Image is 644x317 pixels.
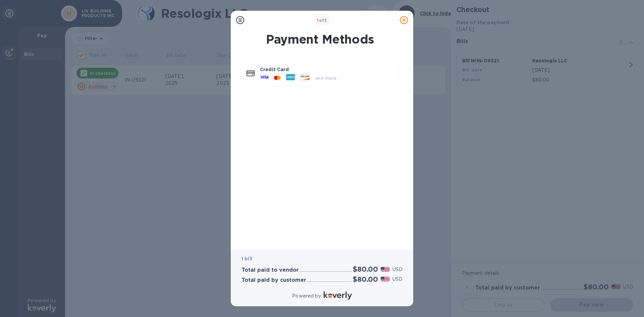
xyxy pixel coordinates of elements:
[381,267,390,272] img: USD
[392,276,402,283] p: USD
[353,275,378,283] h2: $80.00
[292,293,321,300] p: Powered by
[324,292,352,300] img: Logo
[392,266,402,273] p: USD
[239,32,400,46] h1: Payment Methods
[241,267,299,273] h3: Total paid to vendor
[241,256,252,261] b: 1 bill
[381,277,390,281] img: USD
[241,277,306,283] h3: Total paid by customer
[317,18,327,23] b: of 3
[317,18,319,23] span: 1
[315,75,340,81] span: and more...
[353,265,378,273] h2: $80.00
[260,66,393,73] p: Credit Card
